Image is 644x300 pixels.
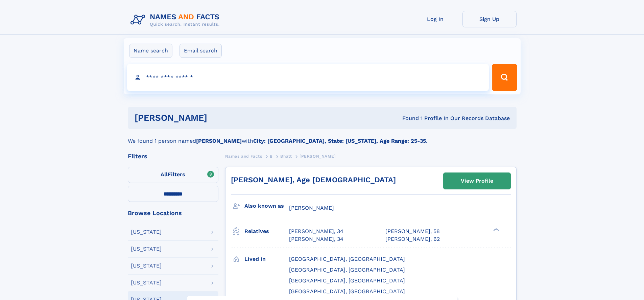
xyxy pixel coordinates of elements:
img: Logo Names and Facts [128,11,225,29]
span: [PERSON_NAME] [289,205,334,211]
h3: Relatives [244,226,289,237]
div: ❯ [492,228,500,232]
span: [GEOGRAPHIC_DATA], [GEOGRAPHIC_DATA] [289,256,405,262]
input: search input [127,64,489,91]
span: Bhatt [280,154,292,159]
div: [US_STATE] [131,263,162,269]
b: [PERSON_NAME] [196,138,242,144]
label: Email search [180,44,222,58]
div: View Profile [461,173,493,189]
div: Filters [128,153,218,159]
b: City: [GEOGRAPHIC_DATA], State: [US_STATE], Age Range: 25-35 [253,138,426,144]
div: [US_STATE] [131,246,162,252]
span: All [161,171,168,178]
span: [GEOGRAPHIC_DATA], [GEOGRAPHIC_DATA] [289,267,405,273]
a: Names and Facts [225,152,262,160]
a: Log In [408,11,462,27]
span: B [270,154,273,159]
h3: Also known as [244,200,289,212]
a: View Profile [444,173,510,189]
a: [PERSON_NAME], Age [DEMOGRAPHIC_DATA] [231,176,396,184]
h3: Lived in [244,253,289,265]
label: Filters [128,167,218,183]
a: Bhatt [280,152,292,160]
a: [PERSON_NAME], 34 [289,235,343,243]
span: [PERSON_NAME] [300,154,336,159]
a: Sign Up [462,11,517,27]
span: [GEOGRAPHIC_DATA], [GEOGRAPHIC_DATA] [289,288,405,295]
label: Name search [129,44,172,58]
div: [US_STATE] [131,229,162,235]
a: [PERSON_NAME], 58 [385,228,440,235]
a: [PERSON_NAME], 62 [385,235,440,243]
a: B [270,152,273,160]
div: Found 1 Profile In Our Records Database [305,115,510,122]
span: [GEOGRAPHIC_DATA], [GEOGRAPHIC_DATA] [289,277,405,284]
div: Browse Locations [128,210,218,216]
div: [US_STATE] [131,280,162,285]
h1: [PERSON_NAME] [135,114,305,122]
a: [PERSON_NAME], 34 [289,228,343,235]
button: Search Button [492,64,517,91]
div: We found 1 person named with . [128,129,517,145]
